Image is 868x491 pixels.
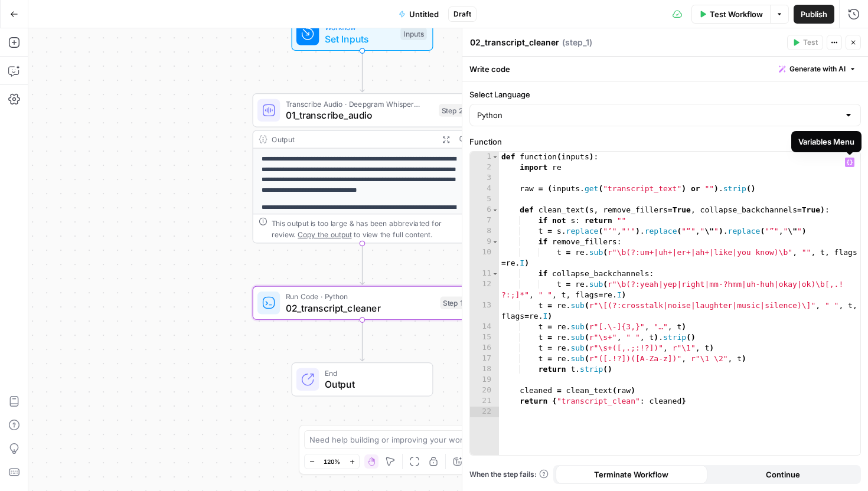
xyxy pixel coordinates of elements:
[470,385,499,396] div: 20
[325,32,395,46] span: Set Inputs
[789,64,846,74] span: Generate with AI
[272,134,433,145] div: Output
[787,35,823,50] button: Test
[477,109,839,121] input: Python
[286,301,435,315] span: 02_transcript_cleaner
[286,99,433,110] span: Transcribe Audio · Deepgram Whisper Large
[470,226,499,237] div: 8
[492,152,498,162] span: Toggle code folding, rows 1 through 21
[470,173,499,184] div: 3
[562,37,592,48] span: ( step_1 )
[286,291,435,302] span: Run Code · Python
[469,136,861,148] label: Function
[492,269,498,279] span: Toggle code folding, rows 11 through 12
[325,368,421,379] span: End
[462,57,868,81] div: Write code
[470,152,499,162] div: 1
[272,217,466,240] div: This output is too large & has been abbreviated for review. to view the full content.
[469,469,549,480] a: When the step fails:
[298,230,351,238] span: Copy the output
[253,17,472,51] div: WorkflowSet InputsInputs
[470,237,499,247] div: 9
[360,244,364,285] g: Edge from step_2 to step_1
[439,104,466,117] div: Step 2
[470,407,499,417] div: 22
[324,457,340,466] span: 120%
[409,8,439,20] span: Untitled
[707,465,859,484] button: Continue
[470,396,499,407] div: 21
[470,37,559,48] textarea: 02_transcript_cleaner
[470,300,499,322] div: 13
[803,37,818,48] span: Test
[470,332,499,343] div: 15
[470,247,499,269] div: 10
[400,28,426,41] div: Inputs
[253,286,472,320] div: Run Code · Python02_transcript_cleanerStep 1
[470,215,499,226] div: 7
[470,353,499,364] div: 17
[470,322,499,332] div: 14
[453,9,471,19] span: Draft
[492,205,498,215] span: Toggle code folding, rows 6 through 18
[594,469,668,480] span: Terminate Workflow
[470,194,499,205] div: 5
[798,136,854,148] div: Variables Menu
[253,362,472,397] div: EndOutput
[766,469,800,480] span: Continue
[360,320,364,361] g: Edge from step_1 to end
[470,343,499,353] div: 16
[360,51,364,92] g: Edge from start to step_2
[470,205,499,215] div: 6
[253,93,472,243] div: Transcribe Audio · Deepgram Whisper Large01_transcribe_audioStep 2Output**** **** **** **** **** ...
[469,89,861,100] label: Select Language
[391,5,446,24] button: Untitled
[794,5,834,24] button: Publish
[470,364,499,375] div: 18
[492,237,498,247] span: Toggle code folding, rows 9 through 10
[470,184,499,194] div: 4
[286,108,433,122] span: 01_transcribe_audio
[774,61,861,77] button: Generate with AI
[470,279,499,300] div: 12
[470,269,499,279] div: 11
[470,162,499,173] div: 2
[470,375,499,385] div: 19
[440,297,466,310] div: Step 1
[710,8,763,20] span: Test Workflow
[691,5,770,24] button: Test Workflow
[801,8,827,20] span: Publish
[325,377,421,391] span: Output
